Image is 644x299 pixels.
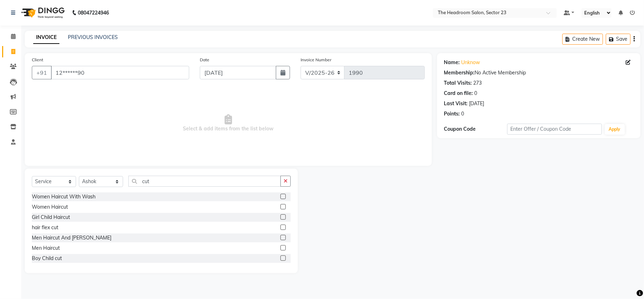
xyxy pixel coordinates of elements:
div: Membership: [444,69,475,77]
div: Women Haircut [32,203,68,211]
input: Search or Scan [128,176,281,187]
div: Girl Child Haircut [32,214,70,221]
div: Total Visits: [444,79,472,87]
a: PREVIOUS INVOICES [68,34,118,40]
div: Last Visit: [444,100,468,107]
div: Name: [444,59,460,66]
div: Card on file: [444,90,473,97]
label: Invoice Number [301,57,331,63]
b: 08047224946 [78,3,109,23]
img: logo [18,3,66,23]
div: 273 [474,79,482,87]
div: No Active Membership [444,69,633,77]
button: Save [606,34,631,45]
div: 0 [475,90,477,97]
label: Date [200,57,209,63]
input: Enter Offer / Coupon Code [507,124,602,135]
div: [DATE] [469,100,485,107]
div: Men Haircut [32,244,60,252]
input: Search by Name/Mobile/Email/Code [51,66,189,79]
div: Men Haircut And [PERSON_NAME] [32,234,111,242]
a: INVOICE [33,31,59,44]
div: Boy Child cut [32,255,62,262]
div: Points: [444,110,460,118]
label: Client [32,57,43,63]
div: 0 [462,110,464,118]
button: Apply [605,124,625,135]
button: +91 [32,66,52,79]
div: Women Haircut With Wash [32,193,95,201]
span: Select & add items from the list below [32,88,425,159]
div: Coupon Code [444,125,507,133]
button: Create New [562,34,603,45]
div: hair flex cut [32,224,58,231]
a: Unknow [462,59,480,66]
